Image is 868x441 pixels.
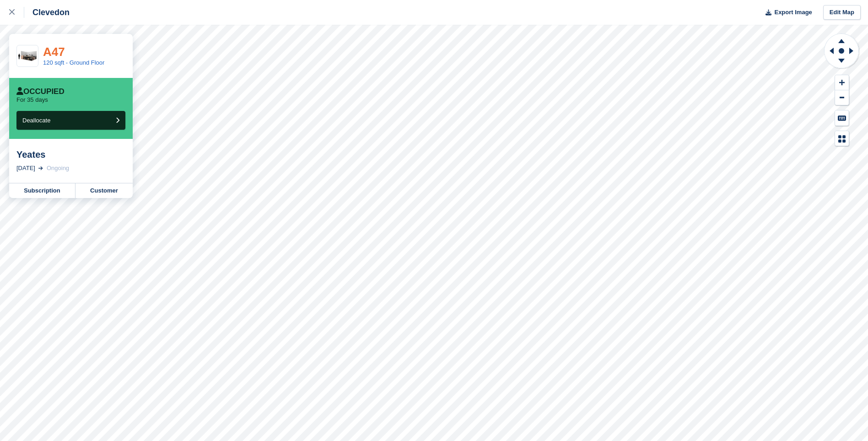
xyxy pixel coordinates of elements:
[16,111,125,130] button: Deallocate
[16,87,65,96] div: Occupied
[835,131,849,146] button: Map Legend
[16,96,48,104] p: For 35 days
[24,7,70,18] div: Clevedon
[760,5,812,20] button: Export Image
[16,164,35,173] div: [DATE]
[835,75,849,90] button: Zoom In
[823,5,861,20] a: Edit Map
[43,45,65,59] a: A47
[774,8,812,17] span: Export Image
[43,59,104,66] a: 120 sqft - Ground Floor
[835,110,849,126] button: Keyboard Shortcuts
[38,166,43,170] img: arrow-right-light-icn-cde0832a797a2874e46488d9cf13f60e5c3a73dbe684e267c42b8395dfbc2abf.svg
[22,117,50,124] span: Deallocate
[9,183,75,198] a: Subscription
[835,90,849,105] button: Zoom Out
[17,48,38,64] img: 125-sqft-unit.jpg
[75,183,133,198] a: Customer
[16,149,125,160] div: Yeates
[47,164,69,173] div: Ongoing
